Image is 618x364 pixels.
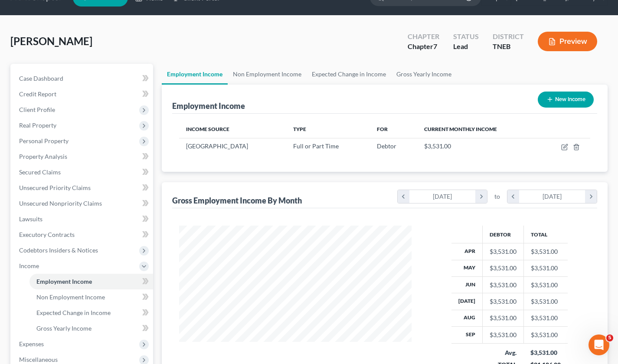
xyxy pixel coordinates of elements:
[19,356,58,363] span: Miscellaneous
[36,278,92,285] span: Employment Income
[453,42,479,52] div: Lead
[228,64,307,85] a: Non Employment Income
[523,327,568,343] td: $3,531.00
[589,334,609,355] iframe: Intercom live chat
[451,310,483,326] th: Aug
[377,126,388,132] span: For
[493,32,524,42] div: District
[424,142,451,150] span: $3,531.00
[12,71,153,86] a: Case Dashboard
[424,126,497,132] span: Current Monthly Income
[19,231,75,238] span: Executory Contracts
[36,309,111,316] span: Expected Change in Income
[377,142,396,150] span: Debtor
[12,180,153,196] a: Unsecured Priority Claims
[451,293,483,310] th: [DATE]
[494,192,500,201] span: to
[409,190,476,203] div: [DATE]
[493,42,524,52] div: TNEB
[523,310,568,326] td: $3,531.00
[172,101,245,111] div: Employment Income
[293,142,339,150] span: Full or Part Time
[519,190,585,203] div: [DATE]
[36,293,105,301] span: Non Employment Income
[19,121,56,129] span: Real Property
[19,184,91,191] span: Unsecured Priority Claims
[19,137,69,144] span: Personal Property
[19,200,102,207] span: Unsecured Nonpriority Claims
[490,281,517,289] div: $3,531.00
[523,276,568,293] td: $3,531.00
[490,314,517,322] div: $3,531.00
[19,262,39,269] span: Income
[186,142,248,150] span: [GEOGRAPHIC_DATA]
[29,289,153,305] a: Non Employment Income
[507,190,519,203] i: chevron_left
[19,340,44,348] span: Expenses
[530,348,561,357] div: $3,531.00
[12,149,153,164] a: Property Analysis
[19,168,61,176] span: Secured Claims
[19,153,67,160] span: Property Analysis
[162,64,228,85] a: Employment Income
[293,126,306,132] span: Type
[172,195,302,206] div: Gross Employment Income By Month
[19,75,63,82] span: Case Dashboard
[453,32,479,42] div: Status
[12,227,153,243] a: Executory Contracts
[490,331,517,339] div: $3,531.00
[482,226,523,243] th: Debtor
[408,32,439,42] div: Chapter
[12,211,153,227] a: Lawsuits
[19,90,56,98] span: Credit Report
[451,243,483,260] th: Apr
[307,64,391,85] a: Expected Change in Income
[12,196,153,211] a: Unsecured Nonpriority Claims
[186,126,229,132] span: Income Source
[19,246,98,254] span: Codebtors Insiders & Notices
[606,334,613,341] span: 5
[523,293,568,310] td: $3,531.00
[538,32,597,51] button: Preview
[475,190,487,203] i: chevron_right
[29,274,153,289] a: Employment Income
[408,42,439,52] div: Chapter
[29,321,153,336] a: Gross Yearly Income
[19,215,43,223] span: Lawsuits
[398,190,409,203] i: chevron_left
[391,64,457,85] a: Gross Yearly Income
[490,264,517,272] div: $3,531.00
[523,226,568,243] th: Total
[489,348,517,357] div: Avg.
[490,297,517,306] div: $3,531.00
[585,190,597,203] i: chevron_right
[490,247,517,256] div: $3,531.00
[29,305,153,321] a: Expected Change in Income
[451,276,483,293] th: Jun
[523,260,568,276] td: $3,531.00
[19,106,55,113] span: Client Profile
[10,35,92,47] span: [PERSON_NAME]
[12,164,153,180] a: Secured Claims
[433,42,437,50] span: 7
[451,260,483,276] th: May
[451,327,483,343] th: Sep
[12,86,153,102] a: Credit Report
[36,325,92,332] span: Gross Yearly Income
[538,92,594,108] button: New Income
[523,243,568,260] td: $3,531.00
